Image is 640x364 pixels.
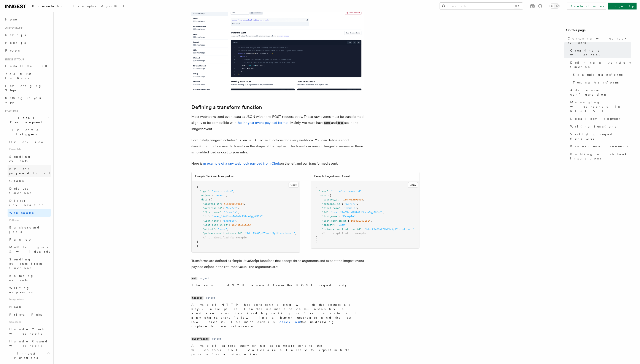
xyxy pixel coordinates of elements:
[9,167,50,175] span: Event payload format
[361,228,363,231] span: :
[218,228,227,231] span: "user"
[251,223,253,226] span: ,
[221,211,222,214] span: :
[363,198,364,201] span: ,
[8,325,51,337] a: Handle Clerk webhooks
[328,211,330,214] span: :
[200,190,209,193] span: "type"
[3,62,51,70] a: Install the SDK
[322,211,328,214] span: "id"
[8,296,51,303] span: Integrations
[8,284,51,296] a: Writing expression
[319,194,328,197] span: "data"
[570,88,631,97] span: Advanced configuration
[8,209,51,217] a: Webhooks
[408,182,418,188] button: Copy
[233,190,235,193] span: ,
[340,198,342,201] span: :
[9,274,34,282] span: Batching events
[322,232,366,235] span: // ... simplified for example
[573,72,623,77] span: Example transforms
[570,124,616,129] span: Writing functions
[191,337,210,341] code: queryParams
[322,206,340,210] span: "first_name"
[227,228,229,231] span: ,
[197,240,198,243] span: }
[222,219,236,222] span: "Example"
[383,211,384,214] span: ,
[342,215,355,218] span: "Example"
[608,3,637,9] a: Sign Up
[203,211,221,214] span: "first_name"
[73,4,96,8] span: Examples
[203,236,247,239] span: // ... simplified for example
[222,206,224,210] span: :
[8,318,51,325] span: Use cases
[9,238,31,241] span: Fan out
[570,48,631,57] span: Creating a webhook
[212,194,213,197] span: :
[330,194,331,197] span: {
[357,206,358,210] span: ,
[343,206,357,210] span: "Example"
[195,175,234,178] h3: Example Clerk webhook payload
[8,224,51,236] a: Background jobs
[209,215,210,218] span: :
[9,199,45,207] span: Direct invocation
[238,206,239,210] span: ,
[29,1,70,12] a: Documentation
[569,150,631,162] a: Building webhook integrations
[570,100,631,113] span: Managing webhooks via REST API
[9,258,41,270] span: Sending events from functions
[3,82,51,94] a: Leveraging Steps
[334,223,336,226] span: :
[328,190,330,193] span: :
[3,128,47,136] span: Events & Triggers
[203,223,229,226] span: "last_sign_in_at"
[3,138,51,350] div: Events & Triggers
[9,155,31,163] span: Sending events
[8,197,51,209] a: Direct invocation
[9,286,34,294] span: Writing expression
[3,70,51,82] a: Your first Functions
[569,59,631,71] a: Defining a transform function
[191,277,197,280] code: evt
[3,39,51,47] a: Node.js
[197,186,198,189] span: {
[3,114,51,126] button: Local Development
[570,132,631,141] span: Verifying request signatures
[191,258,364,270] p: Transforms are defined as simple JavaScript functions that accept three arguments and expect the ...
[203,219,219,222] span: "last_name"
[370,219,372,222] span: ,
[570,152,631,161] span: Building webhook integrations
[328,194,330,197] span: :
[5,17,17,22] span: Home
[198,240,200,243] span: ,
[324,121,331,125] code: name
[331,190,361,193] span: "clerk/user.created"
[238,211,239,214] span: ,
[8,153,51,165] a: Sending events
[200,198,209,201] span: "data"
[3,110,18,113] span: Features
[414,228,416,231] span: ,
[319,190,328,193] span: "name"
[339,215,340,218] span: :
[191,161,364,167] p: Here is on the left and our transformed event:
[191,296,203,300] code: headers
[191,344,357,356] p: A map of parsed query string parameters sent to the webhook URL. Values are all arrays to support...
[202,161,280,165] a: an example of a raw webhook payload from Clerk
[566,35,631,47] a: Consuming webhook events
[9,226,40,233] span: Background jobs
[3,351,47,360] span: Inngest Functions
[5,41,26,44] span: Node.js
[203,206,222,210] span: "external_id"
[8,146,51,153] span: Essentials
[206,296,215,299] dd: object
[3,126,51,138] button: Events & Triggers
[322,228,361,231] span: "primary_email_address_id"
[197,244,198,247] span: }
[569,130,631,142] a: Verifying request signatures
[3,116,47,124] span: Local Development
[244,202,245,205] span: ,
